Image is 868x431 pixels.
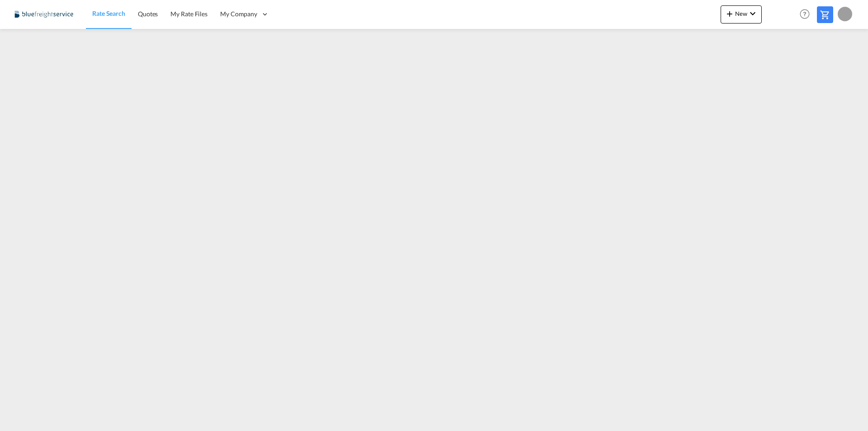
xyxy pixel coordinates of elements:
span: Help [797,6,812,22]
img: 9097ab40c0d911ee81d80fb7ec8da167.JPG [14,4,75,24]
span: Quotes [138,10,158,18]
span: My Rate Files [170,10,208,18]
span: New [724,10,758,17]
md-icon: icon-plus 400-fg [724,8,735,19]
button: icon-plus 400-fgNewicon-chevron-down [721,5,762,24]
div: Help [797,6,817,23]
md-icon: icon-chevron-down [747,8,758,19]
span: My Company [220,9,257,19]
span: Rate Search [92,9,125,17]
